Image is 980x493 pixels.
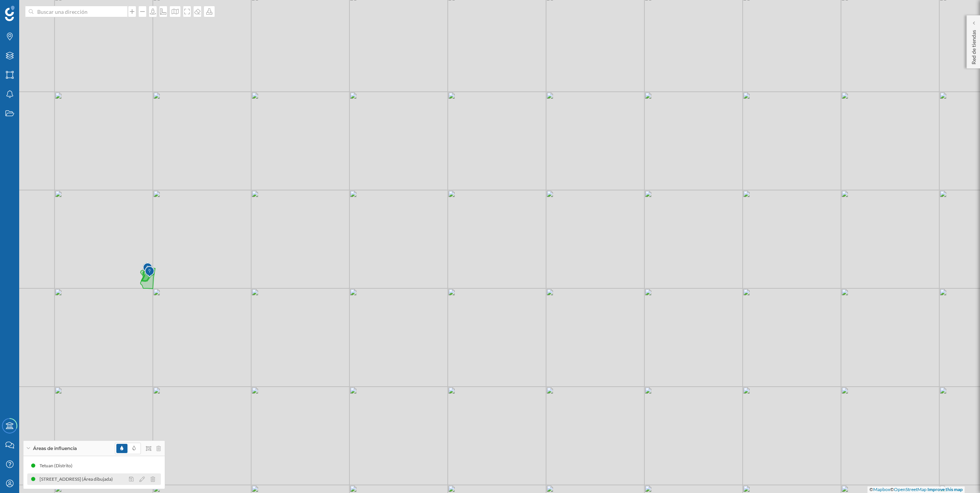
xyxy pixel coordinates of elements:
span: Áreas de influencia [33,445,77,452]
img: Geoblink Logo [5,6,15,21]
a: Improve this map [927,486,963,492]
p: Red de tiendas [970,27,978,65]
div: [STREET_ADDRESS] (Área dibujada) [40,475,117,483]
div: Tetuan (Distrito) [40,462,76,470]
a: OpenStreetMap [894,486,927,492]
img: Marker [145,264,154,280]
img: Marker [143,261,152,276]
a: Mapbox [873,486,890,492]
div: © © [867,486,965,493]
span: Soporte [15,5,43,12]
